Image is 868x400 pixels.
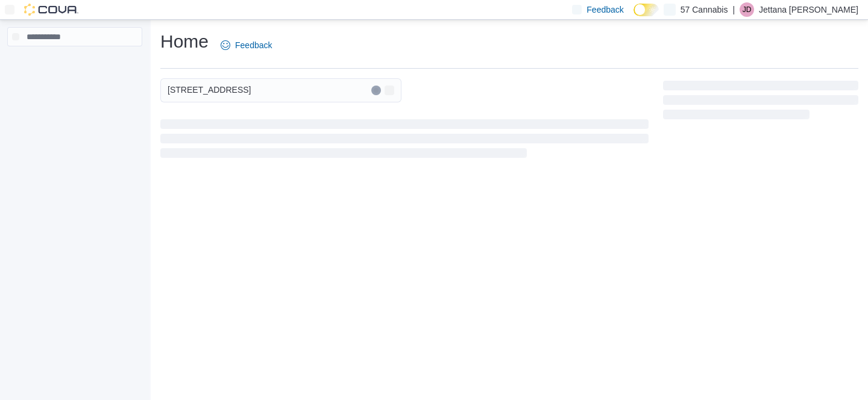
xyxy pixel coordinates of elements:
button: Open list of options [385,86,394,95]
span: JD [743,2,752,17]
span: Loading [160,122,649,160]
span: [STREET_ADDRESS] [168,83,251,97]
h1: Home [160,30,209,54]
p: 57 Cannabis [681,2,728,17]
button: Clear input [371,86,381,95]
nav: Complex example [7,49,142,78]
img: Cova [24,4,78,16]
input: Dark Mode [634,4,659,16]
span: Feedback [235,39,272,51]
p: | [732,2,735,17]
span: Loading [663,83,858,122]
span: Feedback [587,4,623,16]
div: Jettana Darcus [740,2,754,17]
p: Jettana [PERSON_NAME] [759,2,858,17]
a: Feedback [216,33,277,57]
